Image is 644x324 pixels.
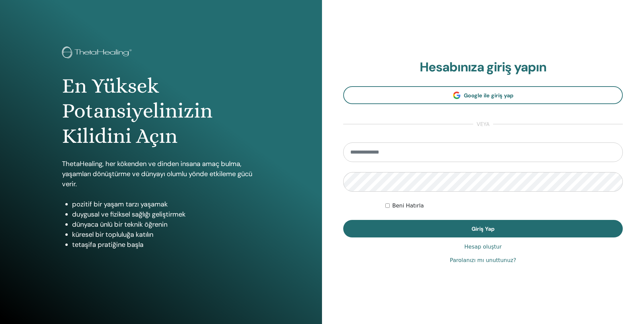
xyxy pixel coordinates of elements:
a: Google ile giriş yap [343,86,623,104]
li: dünyaca ünlü bir teknik öğrenin [72,219,260,229]
div: Keep me authenticated indefinitely or until I manually logout [385,202,623,210]
a: Parolanızı mı unuttunuz? [450,256,516,264]
span: veya [473,120,493,128]
h2: Hesabınıza giriş yapın [343,60,623,75]
li: tetaşifa pratiğine başla [72,239,260,250]
span: Google ile giriş yap [464,92,513,99]
button: Giriş Yap [343,220,623,237]
a: Hesap oluştur [464,243,502,251]
li: duygusal ve fiziksel sağlığı geliştirmek [72,209,260,219]
p: ThetaHealing, her kökenden ve dinden insana amaç bulma, yaşamları dönüştürme ve dünyayı olumlu yö... [62,159,260,189]
li: küresel bir topluluğa katılın [72,229,260,239]
span: Giriş Yap [472,225,494,232]
li: pozitif bir yaşam tarzı yaşamak [72,199,260,209]
label: Beni Hatırla [392,202,424,210]
h1: En Yüksek Potansiyelinizin Kilidini Açın [62,73,260,149]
